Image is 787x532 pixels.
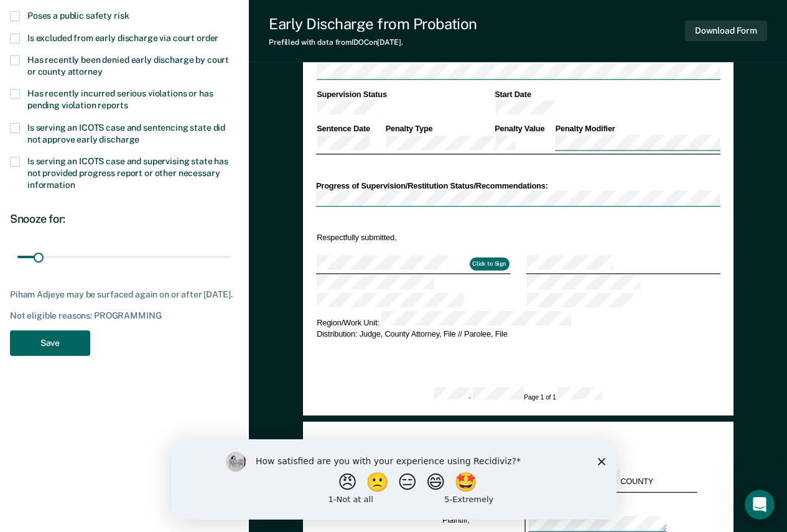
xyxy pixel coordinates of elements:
[10,289,239,300] div: Piham Adjeye may be surfaced again on or after [DATE].
[434,388,602,403] div: - Page 1 of 1
[171,439,617,520] iframe: Survey by Kim from Recidiviz
[493,124,554,134] th: Penalty Value
[315,180,720,191] div: Progress of Supervision/Restitution Status/Recommendations:
[685,21,767,41] button: Download Form
[315,231,510,243] td: Respectfully submitted,
[10,330,90,356] button: Save
[269,38,477,47] div: Prefilled with data from IDOC on [DATE] .
[269,15,477,33] div: Early Discharge from Probation
[339,470,697,487] div: IN THE [US_STATE] DISTRICT COURT IN AND FOR COUNTY
[469,258,509,270] button: Click to Sign
[315,89,493,100] th: Supervision Status
[27,33,218,43] span: Is excluded from early discharge via court order
[27,123,225,144] span: Is serving an ICOTS case and sentencing state did not approve early discharge
[27,88,213,110] span: Has recently incurred serious violations or has pending violation reports
[10,212,239,226] div: Snooze for:
[384,124,494,134] th: Penalty Type
[27,156,228,190] span: Is serving an ICOTS case and supervising state has not provided progress report or other necessar...
[745,490,775,520] iframe: Intercom live chat
[27,55,229,77] span: Has recently been denied early discharge by court or county attorney
[493,89,720,100] th: Start Date
[554,124,720,134] th: Penalty Modifier
[315,310,720,339] td: Region/Work Unit: Distribution: Judge, County Attorney, File // Parolee, File
[10,310,239,321] div: Not eligible reasons: PROGRAMMING
[315,124,384,134] th: Sentence Date
[27,11,129,21] span: Poses a public safety risk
